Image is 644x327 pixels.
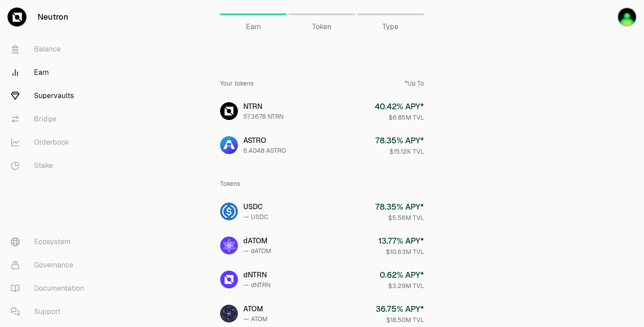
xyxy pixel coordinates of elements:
div: 78.35 % APY* [375,134,424,147]
div: $10.63M TVL [378,247,424,256]
span: Type [382,22,398,32]
a: NTRNNTRN57.3678 NTRN40.42% APY*$6.85M TVL [213,95,431,127]
div: *Up To [405,79,424,88]
img: Mvp matt [617,7,637,27]
img: dATOM [220,237,238,254]
div: ASTRO [243,135,286,146]
a: Earn [4,61,97,84]
div: $18.50M TVL [376,315,424,324]
a: dATOMdATOM— dATOM13.77% APY*$10.63M TVL [213,229,431,262]
div: 57.3678 NTRN [243,112,284,121]
div: — dNTRN [243,280,271,289]
img: USDC [220,202,238,220]
a: ASTROASTRO6.4048 ASTRO78.35% APY*$15.12K TVL [213,129,431,161]
div: $5.56M TVL [375,213,424,222]
a: Documentation [4,277,97,300]
div: $3.29M TVL [380,281,424,290]
div: $6.85M TVL [375,113,424,122]
a: USDCUSDC— USDC78.35% APY*$5.56M TVL [213,195,431,228]
img: dNTRN [220,271,238,288]
a: Bridge [4,108,97,131]
div: Tokens [220,179,240,188]
span: Earn [246,22,261,32]
img: NTRN [220,102,238,120]
div: Your tokens [220,79,254,88]
a: Support [4,300,97,323]
div: NTRN [243,101,284,112]
div: — ATOM [243,314,267,323]
a: Orderbook [4,131,97,154]
a: Ecosystem [4,230,97,254]
a: Balance [4,38,97,61]
img: ASTRO [220,136,238,154]
div: — USDC [243,212,268,221]
a: Governance [4,254,97,277]
div: 0.62 % APY* [380,269,424,281]
a: Earn [220,4,287,25]
img: ATOM [220,305,238,323]
a: Supervaults [4,84,97,108]
a: Stake [4,154,97,177]
div: dNTRN [243,270,271,280]
div: USDC [243,202,268,212]
div: 78.35 % APY* [375,201,424,213]
div: $15.12K TVL [375,147,424,156]
div: 40.42 % APY* [375,100,424,113]
div: ATOM [243,304,267,314]
div: — dATOM [243,246,271,255]
div: dATOM [243,236,271,246]
span: Token [312,22,331,32]
div: 13.77 % APY* [378,235,424,247]
a: dNTRNdNTRN— dNTRN0.62% APY*$3.29M TVL [213,263,431,296]
div: 36.75 % APY* [376,303,424,315]
div: 6.4048 ASTRO [243,146,286,155]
